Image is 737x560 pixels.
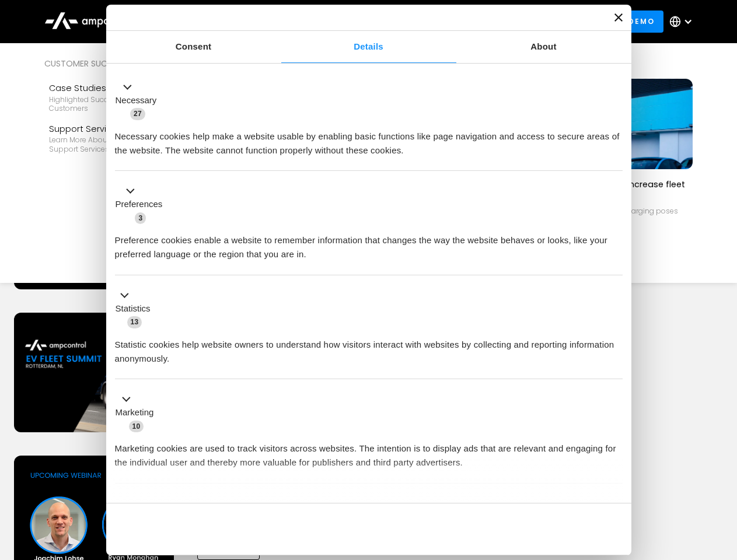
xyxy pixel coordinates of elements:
[115,225,623,261] div: Preference cookies enable a website to remember information that changes the way the website beha...
[115,184,170,225] button: Preferences (3)
[127,316,142,328] span: 13
[44,77,189,118] a: Case StudiesHighlighted success stories From Our Customers
[49,123,184,135] div: Support Services
[115,496,211,511] button: Unclassified (2)
[116,406,154,419] label: Marketing
[115,288,158,329] button: Statistics (13)
[115,80,164,121] button: Necessary (27)
[116,94,157,107] label: Necessary
[106,31,281,63] a: Consent
[44,57,189,70] div: Customer success
[116,302,151,316] label: Statistics
[115,121,623,157] div: Necessary cookies help make a website usable by enabling basic functions like page navigation and...
[49,95,184,113] div: Highlighted success stories From Our Customers
[130,108,145,120] span: 27
[49,82,184,94] div: Case Studies
[115,393,161,433] button: Marketing (10)
[455,512,622,546] button: Okay
[49,135,184,153] div: Learn more about Ampcontrol’s support services
[115,433,623,470] div: Marketing cookies are used to track visitors across websites. The intention is to display ads tha...
[614,13,623,22] button: Close banner
[135,212,146,224] span: 3
[116,198,163,211] label: Preferences
[129,421,144,432] span: 10
[115,329,623,366] div: Statistic cookies help website owners to understand how visitors interact with websites by collec...
[193,498,204,510] span: 2
[44,118,189,159] a: Support ServicesLearn more about Ampcontrol’s support services
[456,31,631,63] a: About
[281,31,456,63] a: Details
